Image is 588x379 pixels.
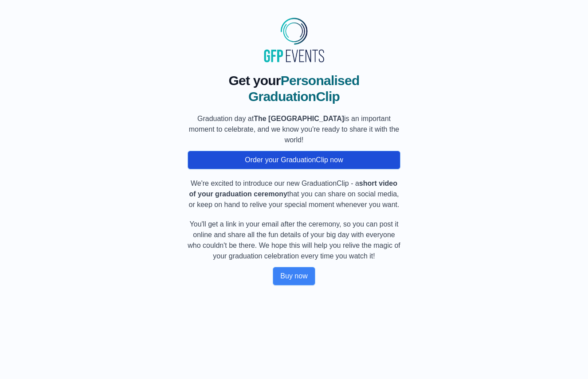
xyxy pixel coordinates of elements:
button: Order your GraduationClip now [188,151,400,169]
b: The [GEOGRAPHIC_DATA] [254,115,344,122]
span: Personalised GraduationClip [248,73,360,104]
span: Get your [228,73,280,88]
button: Buy now [273,267,315,285]
p: You'll get a link in your email after the ceremony, so you can post it online and share all the f... [188,219,400,262]
img: MyGraduationClip [261,14,327,66]
p: We're excited to introduce our new GraduationClip - a that you can share on social media, or keep... [188,178,400,210]
p: Graduation day at is an important moment to celebrate, and we know you're ready to share it with ... [188,113,400,145]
